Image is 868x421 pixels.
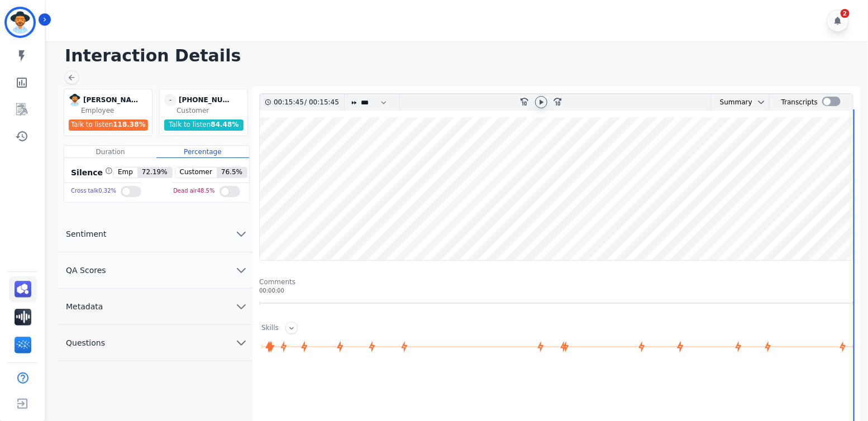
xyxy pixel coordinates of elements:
div: Cross talk 0.32 % [71,183,116,199]
span: 84.48 % [211,121,239,128]
div: Percentage [156,146,249,158]
span: 76.5 % [217,168,247,178]
span: Customer [175,168,217,178]
div: Summary [711,94,752,111]
button: Questions chevron down [57,325,252,361]
button: Metadata chevron down [57,289,252,325]
div: 00:15:45 [274,94,304,111]
div: Transcripts [781,94,818,111]
svg: chevron down [757,98,766,107]
span: QA Scores [57,265,115,276]
svg: chevron down [235,336,248,350]
button: QA Scores chevron down [57,252,252,289]
svg: chevron down [235,264,248,277]
span: Sentiment [57,228,115,240]
svg: chevron down [235,300,248,313]
span: - [164,94,177,106]
svg: chevron down [235,227,248,241]
div: Dead air 48.5 % [173,183,214,199]
div: 00:00:00 [259,286,853,295]
div: Comments [259,278,853,286]
div: Skills [261,323,279,334]
div: [PHONE_NUMBER] [179,94,235,106]
span: Metadata [57,301,112,312]
span: Questions [57,337,114,348]
button: Sentiment chevron down [57,216,252,252]
div: 2 [841,9,850,18]
div: 00:15:45 [307,94,337,111]
div: Talk to listen [164,119,244,131]
img: Bordered avatar [7,9,34,36]
div: [PERSON_NAME] [83,94,139,106]
span: 118.38 % [113,121,145,128]
div: Duration [64,146,156,158]
span: Emp [113,168,137,178]
div: Customer [177,106,245,115]
div: / [274,94,342,111]
button: chevron down [752,98,766,107]
div: Silence [69,167,113,178]
span: 72.19 % [137,168,172,178]
div: Talk to listen [69,119,148,131]
div: Employee [81,106,150,115]
h1: Interaction Details [65,46,857,66]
